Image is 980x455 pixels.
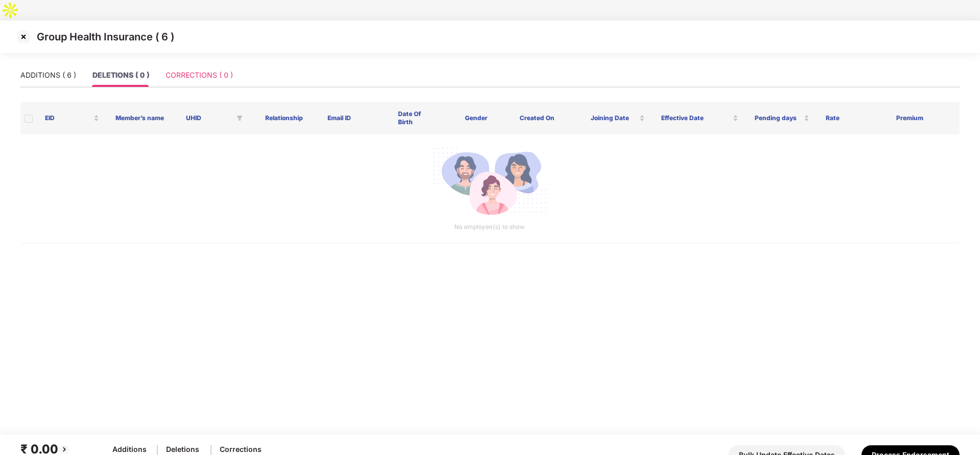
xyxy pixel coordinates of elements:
[511,102,582,134] th: Created On
[186,114,232,122] span: UHID
[441,102,511,134] th: Gender
[166,70,233,81] div: CORRECTIONS ( 0 )
[432,143,547,222] img: svg+xml;base64,PHN2ZyB4bWxucz0iaHR0cDovL3d3dy53My5vcmcvMjAwMC9zdmciIGlkPSJNdWx0aXBsZV9lbXBsb3llZS...
[37,102,107,134] th: EID
[220,444,262,455] div: Corrections
[29,222,950,232] p: No employee(s) to show
[107,102,178,134] th: Member’s name
[591,114,637,122] span: Joining Date
[582,102,653,134] th: Joining Date
[20,70,76,81] div: ADDITIONS ( 6 )
[237,115,243,121] span: filter
[755,114,801,122] span: Pending days
[166,444,202,455] div: Deletions
[818,102,888,134] th: Rate
[653,102,747,134] th: Effective Date
[249,102,319,134] th: Relationship
[390,102,441,134] th: Date Of Birth
[746,102,817,134] th: Pending days
[45,114,91,122] span: EID
[661,114,731,122] span: Effective Date
[888,102,959,134] th: Premium
[319,102,390,134] th: Email ID
[15,29,32,45] img: svg+xml;base64,PHN2ZyBpZD0iQ3Jvc3MtMzJ4MzIiIHhtbG5zPSJodHRwOi8vd3d3LnczLm9yZy8yMDAwL3N2ZyIgd2lkdG...
[92,70,149,81] div: DELETIONS ( 0 )
[37,31,174,43] p: Group Health Insurance ( 6 )
[235,112,245,124] span: filter
[112,444,149,455] div: Additions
